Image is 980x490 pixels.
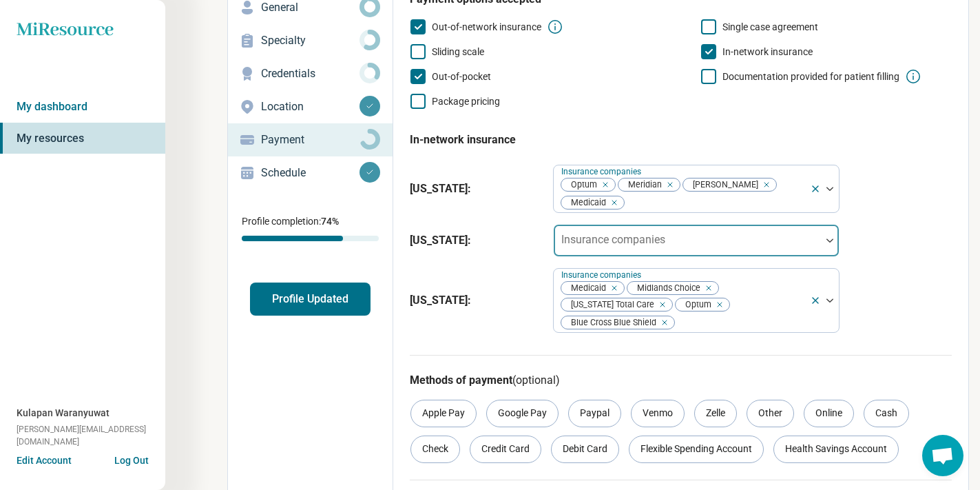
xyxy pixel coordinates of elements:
a: Location [228,90,393,123]
div: Venmo [631,400,685,427]
a: Payment [228,123,393,156]
span: [PERSON_NAME][EMAIL_ADDRESS][DOMAIN_NAME] [17,423,165,448]
button: Log Out [114,453,149,465]
label: Insurance companies [561,233,665,246]
span: Medicaid [561,196,610,210]
p: Specialty [261,32,359,49]
div: Debit Card [551,436,619,463]
span: Optum [561,178,601,192]
div: Online [804,400,854,427]
span: [US_STATE] : [410,292,542,309]
span: [US_STATE] : [410,232,542,249]
div: Zelle [694,400,737,427]
span: Meridian [618,178,666,192]
div: Paypal [568,400,621,427]
span: Midlands Choice [627,282,705,295]
h3: Methods of payment [410,372,952,389]
div: Other [747,400,794,427]
span: Blue Cross Blue Shield [561,316,660,329]
span: Package pricing [432,96,500,107]
p: Payment [261,132,359,148]
a: Schedule [228,156,393,190]
span: (optional) [512,374,560,387]
div: Health Savings Account [773,436,899,463]
div: Profile completion: [228,206,393,249]
div: Google Pay [486,400,559,427]
a: Credentials [228,57,393,90]
label: Insurance companies [561,167,644,176]
span: [US_STATE] : [410,181,542,197]
span: Single case agreement [722,21,818,32]
p: Schedule [261,165,359,181]
div: Credit Card [470,436,541,463]
span: Sliding scale [432,46,484,57]
button: Edit Account [17,453,72,468]
span: [PERSON_NAME] [683,178,762,192]
a: Open chat [922,435,963,476]
div: Apple Pay [410,400,477,427]
span: Medicaid [561,282,610,295]
legend: In-network insurance [410,121,516,159]
div: Cash [864,400,909,427]
span: Optum [676,298,716,312]
div: Check [410,436,460,463]
a: Specialty [228,24,393,57]
span: In-network insurance [722,46,813,57]
span: Out-of-pocket [432,71,491,82]
span: Documentation provided for patient filling [722,71,899,82]
span: 74 % [321,216,339,227]
span: Out-of-network insurance [432,21,541,32]
p: Credentials [261,65,359,82]
div: Flexible Spending Account [629,436,764,463]
span: [US_STATE] Total Care [561,298,658,312]
label: Insurance companies [561,270,644,280]
span: Kulapan Waranyuwat [17,406,110,420]
p: Location [261,99,359,115]
div: Profile completion [242,236,379,241]
button: Profile Updated [250,283,371,316]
